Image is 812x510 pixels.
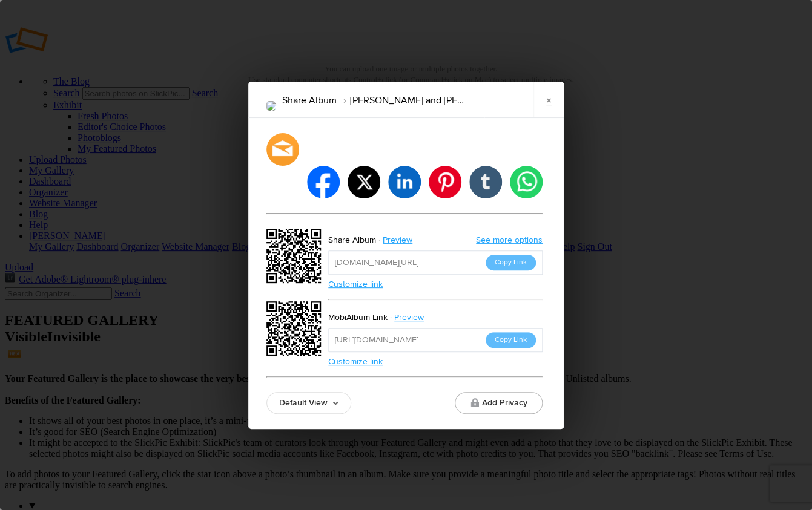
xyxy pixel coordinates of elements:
li: Share Album [282,90,337,111]
a: × [533,82,564,118]
button: Add Privacy [455,392,543,414]
li: twitter [348,166,380,198]
a: Default View [266,392,351,414]
button: Copy Link [486,332,536,348]
li: facebook [307,166,340,198]
a: Customize link [328,356,383,367]
div: https://slickpic.us/18485321TTmO [266,229,325,287]
li: [PERSON_NAME] and [PERSON_NAME] [337,90,466,111]
li: tumblr [469,166,502,198]
li: linkedin [388,166,421,198]
img: TD-.png [266,101,276,111]
a: Preview [388,310,433,325]
li: pinterest [429,166,461,198]
button: Copy Link [486,255,536,270]
li: whatsapp [510,166,543,198]
div: https://slickpic.us/18485322iMjz [266,301,325,359]
div: MobiAlbum Link [328,310,388,325]
a: Customize link [328,279,383,289]
a: See more options [476,235,543,245]
a: Preview [376,232,421,248]
div: Share Album [328,232,376,248]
